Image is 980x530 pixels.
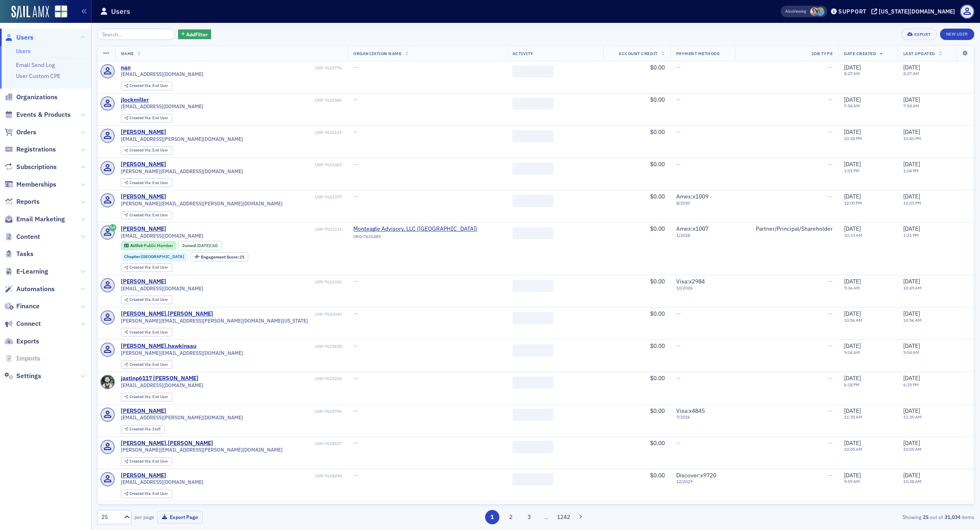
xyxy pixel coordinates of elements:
[844,317,862,323] time: 10:56 AM
[676,64,681,71] span: —
[903,382,919,387] time: 6:25 PM
[353,407,358,414] span: —
[121,343,196,350] div: [PERSON_NAME].hawkinsau
[121,278,166,285] div: [PERSON_NAME]
[512,65,553,78] span: ‌
[741,225,833,233] div: Partner/Principal/Shareholder
[16,232,40,241] span: Content
[844,374,861,382] span: [DATE]
[121,178,172,187] div: Created Via: End User
[676,414,729,420] span: 7 / 2026
[676,193,708,200] span: Amex : x1009
[960,4,974,19] span: Profile
[903,472,920,479] span: [DATE]
[828,128,833,136] span: —
[201,254,240,260] span: Engagement Score :
[129,116,168,120] div: End User
[512,376,553,389] span: ‌
[121,447,283,453] span: [PERSON_NAME][EMAIL_ADDRESS][PERSON_NAME][DOMAIN_NAME]
[353,310,358,317] span: —
[4,302,40,311] a: Finance
[121,200,283,207] span: [PERSON_NAME][EMAIL_ADDRESS][PERSON_NAME][DOMAIN_NAME]
[879,8,955,15] div: [US_STATE][DOMAIN_NAME]
[650,278,665,285] span: $0.00
[167,227,342,232] div: USR-7631211
[844,439,861,447] span: [DATE]
[178,241,222,250] div: Joined: 2025-09-19 00:00:00
[178,29,212,40] button: AddFilter
[129,426,152,432] span: Created Via :
[353,342,358,350] span: —
[903,414,922,420] time: 11:30 AM
[828,96,833,103] span: —
[353,374,358,382] span: —
[121,114,172,122] div: Created Via: End User
[785,9,793,14] div: Also
[11,6,49,19] a: SailAMX
[16,319,41,328] span: Connect
[121,51,134,56] span: Name
[121,490,172,498] div: Created Via: End User
[129,265,152,270] span: Created Via :
[676,407,705,414] span: Visa : x4845
[650,472,665,479] span: $0.00
[121,96,149,104] div: jlockmiller
[121,64,131,71] div: nan
[129,459,168,464] div: End User
[828,472,833,479] span: —
[844,136,862,141] time: 10:38 PM
[4,145,56,154] a: Registrations
[55,5,67,18] img: SailAMX
[4,267,48,276] a: E-Learning
[129,84,168,88] div: End User
[903,200,921,206] time: 12:01 PM
[844,414,862,420] time: 11:30 AM
[676,310,681,317] span: —
[121,310,213,318] a: [PERSON_NAME].[PERSON_NAME]
[4,372,41,381] a: Settings
[844,278,861,285] span: [DATE]
[844,51,876,56] span: Date Created
[4,110,71,119] a: Events & Products
[121,146,172,155] div: Created Via: End User
[121,350,243,356] span: [PERSON_NAME][EMAIL_ADDRESS][DOMAIN_NAME]
[650,342,665,350] span: $0.00
[828,64,833,71] span: —
[844,128,861,136] span: [DATE]
[129,297,152,302] span: Created Via :
[167,473,342,479] div: USR-7628498
[903,96,920,103] span: [DATE]
[121,472,166,479] a: [PERSON_NAME]
[214,441,342,446] div: USR-7628527
[4,337,39,346] a: Exports
[201,255,245,259] div: 25
[16,145,56,154] span: Registrations
[828,193,833,200] span: —
[121,103,203,109] span: [EMAIL_ADDRESS][DOMAIN_NAME]
[197,243,218,248] div: (3d)
[124,243,173,248] a: Active Public Member
[676,285,729,291] span: 10 / 2026
[844,200,862,206] time: 12:00 PM
[844,342,861,350] span: [DATE]
[903,285,922,291] time: 10:49 AM
[828,278,833,285] span: —
[121,161,166,168] div: [PERSON_NAME]
[144,243,173,248] span: Public Member
[650,64,665,71] span: $0.00
[353,160,358,168] span: —
[16,249,33,258] span: Tasks
[844,479,860,484] time: 9:59 AM
[557,510,571,524] button: 1242
[650,160,665,168] span: $0.00
[121,211,172,220] div: Created Via: End User
[198,344,342,349] div: USR-7629678
[650,225,665,232] span: $0.00
[124,254,184,259] a: Chapter:[GEOGRAPHIC_DATA]
[353,439,358,447] span: —
[676,479,729,484] span: 12 / 2029
[512,441,553,453] span: ‌
[121,414,243,421] span: [EMAIL_ADDRESS][PERSON_NAME][DOMAIN_NAME]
